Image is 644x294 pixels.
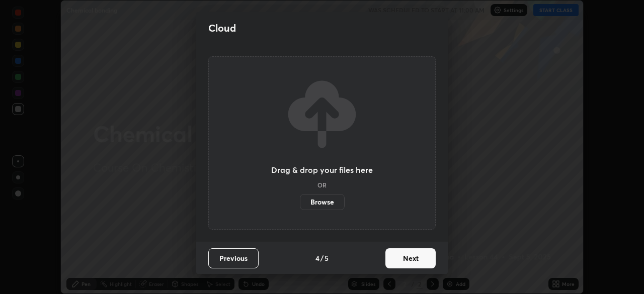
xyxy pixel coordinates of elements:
[385,248,436,268] button: Next
[208,248,259,268] button: Previous
[208,22,236,35] h2: Cloud
[325,253,329,263] h4: 5
[271,166,373,174] h3: Drag & drop your files here
[317,182,327,188] h5: OR
[320,253,324,263] h4: /
[315,253,319,263] h4: 4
